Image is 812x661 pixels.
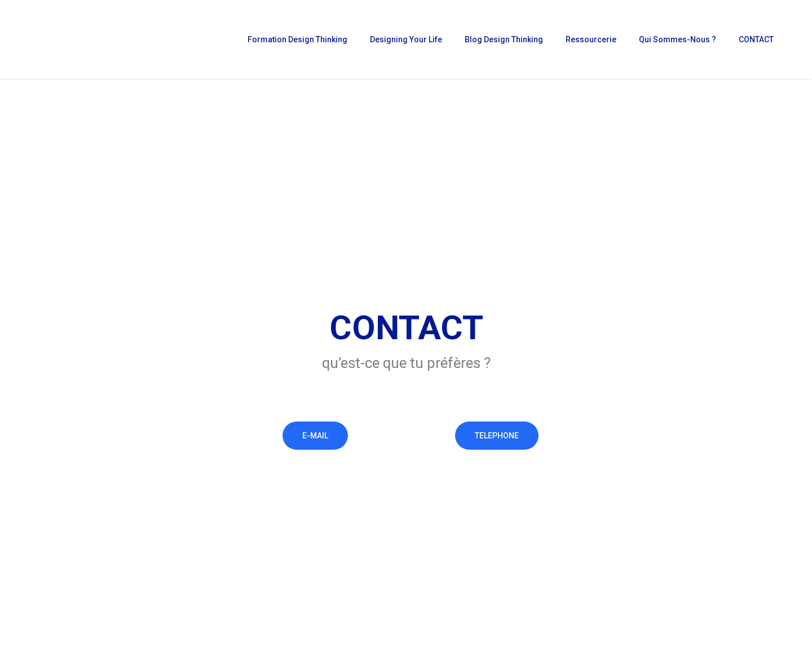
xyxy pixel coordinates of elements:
[566,35,616,44] span: Ressourcerie
[283,422,348,450] a: E-MAIL
[465,35,543,44] span: Blog Design Thinking
[733,36,779,43] a: CONTACT
[51,307,761,349] h1: CONTACT
[633,36,722,43] a: Qui sommes-nous ?
[364,36,448,43] a: Designing Your Life
[370,35,442,44] span: Designing Your Life
[560,36,622,43] a: Ressourcerie
[248,35,347,44] span: Formation Design Thinking
[475,430,519,441] span: TELEPHONE
[739,35,774,44] span: CONTACT
[459,36,549,43] a: Blog Design Thinking
[302,430,328,441] span: E-MAIL
[455,422,539,450] a: TELEPHONE
[639,35,716,44] span: Qui sommes-nous ?
[16,17,135,62] img: French Future Academy
[242,36,353,43] a: Formation Design Thinking
[51,353,761,373] h3: qu’est-ce que tu préfères ?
